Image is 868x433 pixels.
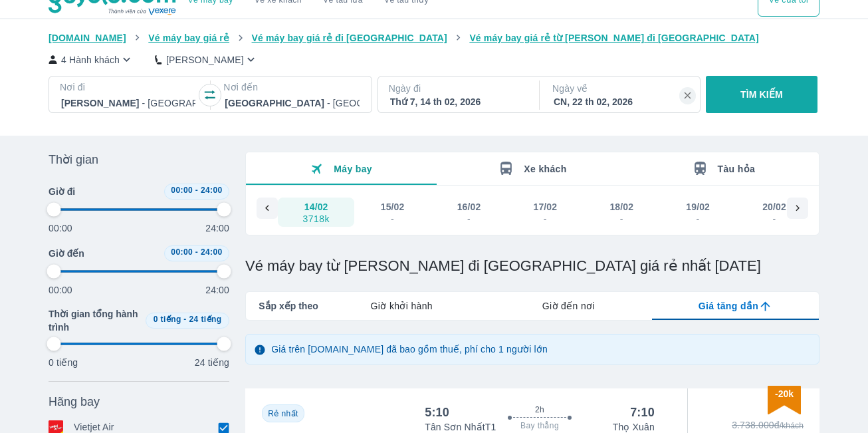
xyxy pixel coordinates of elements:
nav: breadcrumb [49,31,819,45]
button: 4 Hành khách [49,53,134,67]
span: Giờ đi [49,185,75,198]
div: - [763,214,786,224]
span: Giá tăng dần [699,299,758,313]
div: 19/02 [686,200,710,214]
span: Rẻ nhất [268,409,298,418]
span: 24:00 [201,247,223,257]
span: Vé máy bay giá rẻ [148,33,229,43]
div: - [687,214,709,224]
span: [DOMAIN_NAME] [49,33,126,43]
div: lab API tabs example [318,292,819,320]
span: - [195,247,198,257]
p: Ngày về [552,82,689,95]
span: 24:00 [201,186,223,195]
div: - [458,214,481,224]
span: -20k [775,388,794,399]
p: 00:00 [49,283,72,297]
div: 15/02 [381,200,405,214]
button: [PERSON_NAME] [155,53,258,67]
span: Hãng bay [49,394,100,410]
span: 0 tiếng [154,315,181,324]
p: 0 tiếng [49,356,78,369]
p: Ngày đi [389,82,526,95]
p: 24 tiếng [195,356,229,369]
div: 3718k [302,214,329,224]
div: - [381,214,404,224]
div: 3.738.000đ [697,418,804,432]
span: Giờ đến [49,247,84,260]
div: Thứ 7, 14 th 02, 2026 [390,95,524,108]
span: - [195,186,198,195]
span: Xe khách [524,164,566,174]
span: Thời gian tổng hành trình [49,307,140,334]
p: TÌM KIẾM [740,88,783,101]
span: Vé máy bay giá rẻ từ [PERSON_NAME] đi [GEOGRAPHIC_DATA] [469,33,759,43]
p: 24:00 [205,221,229,235]
span: 2h [535,404,544,415]
div: 17/02 [534,200,558,214]
span: 24 tiếng [189,315,222,324]
p: Nơi đến [223,80,360,94]
div: 14/02 [304,200,328,214]
p: 00:00 [49,221,72,235]
p: 24:00 [205,283,229,297]
button: TÌM KIẾM [706,76,817,113]
div: CN, 22 th 02, 2026 [554,95,688,108]
div: - [610,214,633,224]
span: Giờ đến nơi [542,299,595,313]
div: - [534,214,557,224]
span: Thời gian [49,152,98,168]
p: Giá trên [DOMAIN_NAME] đã bao gồm thuế, phí cho 1 người lớn [271,343,548,356]
div: 20/02 [762,200,786,214]
span: - [183,315,186,324]
span: 00:00 [171,247,193,257]
span: 00:00 [171,186,193,195]
div: 18/02 [609,200,633,214]
p: Nơi đi [60,80,197,94]
p: [PERSON_NAME] [166,53,244,67]
span: Máy bay [334,164,372,174]
span: Sắp xếp theo [259,299,318,313]
span: Giờ khởi hành [371,299,433,313]
div: 7:10 [630,404,655,420]
span: Vé máy bay giá rẻ đi [GEOGRAPHIC_DATA] [252,33,447,43]
img: discount [768,386,801,414]
div: 5:10 [425,404,449,420]
h1: Vé máy bay từ [PERSON_NAME] đi [GEOGRAPHIC_DATA] giá rẻ nhất [DATE] [245,257,819,275]
div: 16/02 [457,200,481,214]
span: Tàu hỏa [718,164,756,174]
p: 4 Hành khách [61,53,120,67]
